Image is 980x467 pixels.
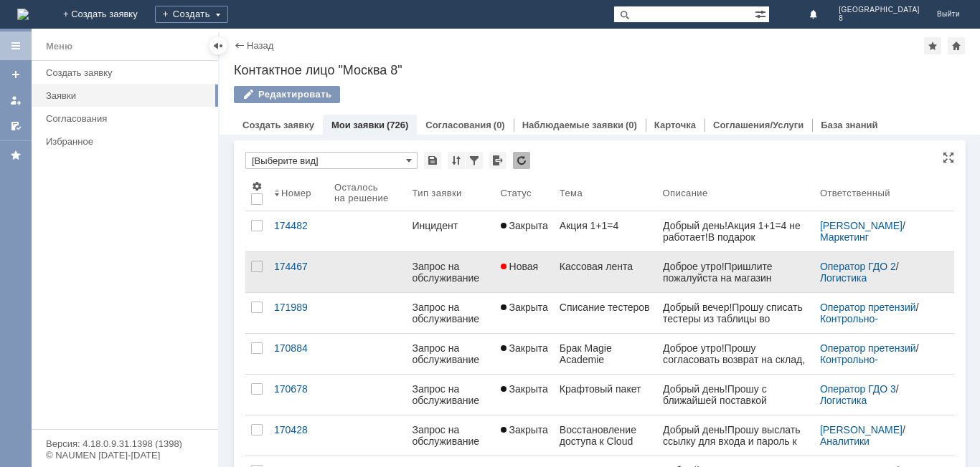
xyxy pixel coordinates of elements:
a: 170884 [268,334,329,374]
a: База знаний [821,120,877,130]
div: Создать заявку [46,67,209,78]
div: Восстановление доступа к Cloud [560,424,651,447]
a: Запрос на обслуживание [406,375,494,415]
span: Закрыта [501,302,548,313]
a: Оператор ГДО 2 [820,261,896,272]
a: Восстановление доступа к Cloud [554,415,657,456]
img: logo [17,9,29,20]
a: Новая [495,252,554,292]
a: Создать заявку [40,62,215,84]
div: Осталось на решение [334,182,390,203]
div: / [820,261,937,284]
div: Заявки [46,90,209,101]
a: Маркетинг [820,231,869,243]
span: Новая [501,261,539,272]
span: Расширенный поиск [755,6,769,20]
a: Списание тестеров [554,293,657,333]
div: Добавить в избранное [924,37,941,54]
a: Оператор претензий [820,302,916,313]
div: Избранное [46,136,194,147]
div: Версия: 4.18.0.9.31.1398 (1398) [46,439,204,448]
div: 174467 [274,261,323,272]
span: Закрыта [501,342,548,354]
div: © NAUMEN [DATE]-[DATE] [46,451,204,460]
a: 171989 [268,293,329,333]
a: 170428 [268,415,329,456]
th: Тип заявки [406,175,494,211]
div: Списание тестеров [560,302,651,313]
div: Согласования [46,113,209,124]
div: Обновлять список [513,152,530,169]
a: Запрос на обслуживание [406,415,494,456]
div: Запрос на обслуживание [412,342,489,365]
a: Логистика [820,395,867,406]
a: Закрыта [495,211,554,251]
a: Кассовая лента [554,252,657,292]
div: 170678 [274,383,323,395]
div: Кассовая лента [560,261,651,272]
div: Запрос на обслуживание [412,383,489,406]
div: Тема [560,188,583,198]
div: / [820,220,937,243]
div: Ответственный [820,188,890,198]
a: Оператор ГДО 3 [820,383,896,395]
a: Закрыта [495,334,554,374]
div: Описание [663,188,708,198]
a: Закрыта [495,293,554,333]
a: 174467 [268,252,329,292]
a: Согласования [425,120,491,130]
div: Сохранить вид [424,152,441,169]
div: Контактное лицо "Москва 8" [234,63,966,77]
div: / [820,383,937,406]
a: [PERSON_NAME] [820,424,903,435]
th: Статус [495,175,554,211]
div: Крафтовый пакет [560,383,651,395]
th: Номер [268,175,329,211]
a: Перейти на домашнюю страницу [17,9,29,20]
a: Мои заявки [4,89,27,112]
a: Инцидент [406,211,494,251]
a: Назад [247,40,273,51]
span: 8 [839,14,920,23]
th: Ответственный [814,175,943,211]
div: / [820,424,937,447]
a: Логистика [820,272,867,284]
div: (0) [626,120,637,130]
a: Заявки [40,85,215,107]
div: Сортировка... [448,152,465,169]
span: Закрыта [501,383,548,395]
a: Брак Magie Academie [554,334,657,374]
div: Скрыть меню [209,37,227,54]
a: Контрольно-ревизионный отдел [820,354,911,377]
div: Акция 1+1=4 [560,220,651,231]
div: Статус [501,188,532,198]
div: Номер [281,188,311,198]
div: (726) [387,120,408,130]
a: Мои согласования [4,115,27,138]
a: Закрыта [495,375,554,415]
div: (0) [494,120,505,130]
a: Крафтовый пакет [554,375,657,415]
div: 170884 [274,342,323,354]
a: Запрос на обслуживание [406,334,494,374]
div: / [820,302,937,324]
span: Настройки [251,180,263,192]
a: Контрольно-ревизионный отдел [820,313,911,336]
div: Запрос на обслуживание [412,424,489,447]
div: Запрос на обслуживание [412,302,489,324]
div: 171989 [274,302,323,313]
a: Создать заявку [242,120,314,130]
a: Карточка [654,120,696,130]
a: Оператор претензий [820,342,916,354]
a: Соглашения/Услуги [713,120,804,130]
a: Аналитики [820,435,870,447]
div: Инцидент [412,220,489,231]
a: Мои заявки [331,120,385,130]
div: Тип заявки [412,188,461,198]
div: Фильтрация... [466,152,483,169]
a: Наблюдаемые заявки [522,120,623,130]
span: Закрыта [501,424,548,435]
div: Брак Magie Academie [560,342,651,365]
a: [PERSON_NAME] [820,220,903,231]
a: Запрос на обслуживание [406,252,494,292]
